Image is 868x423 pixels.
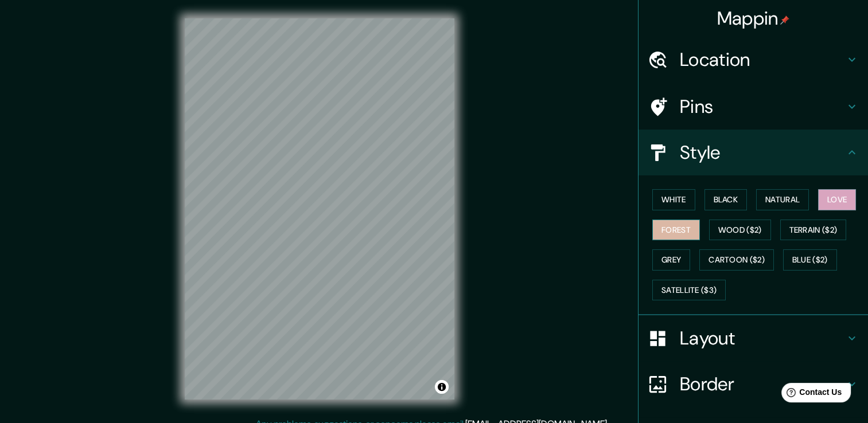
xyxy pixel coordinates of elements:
[680,373,845,395] h4: Border
[717,7,790,30] h4: Mappin
[652,220,700,241] button: Forest
[680,327,845,350] h4: Layout
[680,141,845,164] h4: Style
[756,189,809,210] button: Natural
[652,189,695,210] button: White
[780,15,789,25] img: pin-icon.png
[652,249,690,271] button: Grey
[818,189,856,210] button: Love
[709,220,771,241] button: Wood ($2)
[680,95,845,118] h4: Pins
[185,18,454,399] canvas: Map
[704,189,748,210] button: Black
[639,84,868,130] div: Pins
[639,361,868,407] div: Border
[699,249,774,271] button: Cartoon ($2)
[766,378,855,410] iframe: Help widget launcher
[639,315,868,361] div: Layout
[639,130,868,175] div: Style
[783,249,837,271] button: Blue ($2)
[780,220,847,241] button: Terrain ($2)
[652,280,726,301] button: Satellite ($3)
[680,48,845,71] h4: Location
[639,37,868,83] div: Location
[435,380,449,394] button: Toggle attribution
